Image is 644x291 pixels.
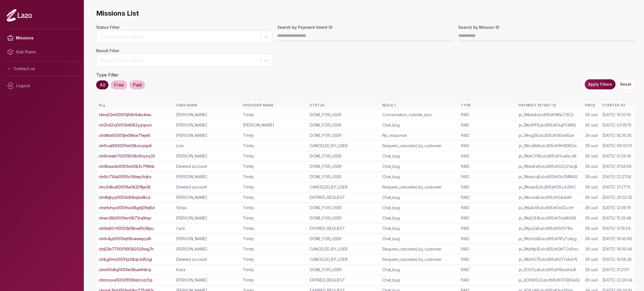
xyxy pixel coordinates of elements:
[382,103,456,108] div: Result
[461,277,514,283] div: PAID
[101,34,258,40] div: Status of the mission
[243,215,305,221] div: Trinity
[382,174,456,180] div: Chat_bug
[382,215,456,221] div: Chat_bug
[99,236,151,242] a: clnhr4jzi0001mj08veeepydh
[602,184,630,190] div: [DATE] 21:27:13
[99,164,155,169] a: cln9baw4s0001mn083v7f9ihb
[519,226,581,231] div: pi_3Nyu2aEulcd5I5zK0rlSY1hs
[585,112,598,118] div: 39 usd
[602,267,629,273] div: [DATE] 21:21:51
[519,267,581,273] div: pi_3O07yaEulcd5I5zK19naXe2k
[243,103,305,108] div: Provider Name
[243,277,305,283] div: Trinity
[310,112,378,118] div: DONE_FOR_USER
[176,133,238,138] div: [PERSON_NAME]
[243,133,305,138] div: Trinity
[602,112,631,118] div: [DATE] 16:03:10
[310,103,378,108] div: Status
[602,122,631,128] div: [DATE] 03:05:15
[382,164,456,169] div: Chat_bug
[176,103,238,108] div: User Name
[176,257,238,262] div: Deleted account
[99,112,151,118] a: clmxj52m00001jl08r8dio4wu
[585,267,598,273] div: 39 usd
[461,184,514,190] div: PAID
[519,246,581,252] div: pi_3NzMp1Eulcd5I5zK0kTCdSmc
[310,174,378,180] div: DONE_FOR_USER
[176,215,238,221] div: [PERSON_NAME]
[99,143,152,149] a: cln5oql690001mh08zsvjzip8
[176,236,238,242] div: [PERSON_NAME]
[310,133,378,138] div: DONE_FOR_USER
[519,153,581,159] div: pi_3NwCY8Eulcd5I5zK1cskkL4K
[96,72,119,78] label: Type Filter
[382,236,456,242] div: Chat_bug
[382,267,456,273] div: Chat_bug
[617,79,635,89] button: Reset
[382,277,456,283] div: Chat_bug
[458,25,635,30] label: Search by Mission ID
[129,80,145,89] div: Paid
[4,45,79,59] a: Sub Plans
[461,122,514,128] div: PAID
[519,236,581,242] div: pi_3Nz0zQEulcd5I5zK1PyTJAyg
[585,236,598,242] div: 39 usd
[310,143,378,149] div: CANCELED_BY_USER
[101,57,258,64] div: Result of the mission
[99,246,154,252] a: clnj53b770001l9082029wg7n
[382,195,456,200] div: Chat_bug
[602,133,631,138] div: [DATE] 18:36:35
[96,9,635,18] span: Missions List
[461,195,514,200] div: PAID
[585,174,598,180] div: 39 usd
[176,153,238,159] div: [PERSON_NAME]
[96,48,273,54] label: Result Filter
[243,236,305,242] div: Trinity
[585,226,598,231] div: 39 usd
[461,215,514,221] div: PAID
[461,267,514,273] div: PAID
[602,215,631,221] div: [DATE] 15:25:48
[585,257,598,262] div: 39 usd
[382,184,456,190] div: Request_canceled_by_customer
[99,153,155,159] a: cln6nweb70001l008n9oyny33
[602,277,633,283] div: [DATE] 23:26:04
[585,195,598,200] div: 39 usd
[99,122,152,128] a: cln2h42vj0003mt082yjzquxv
[519,103,581,108] div: Payment Intent ID
[461,257,514,262] div: PAID
[310,215,378,221] div: DONE_FOR_USER
[310,257,378,262] div: CANCELED_BY_USER
[461,246,514,252] div: PAID
[176,267,238,273] div: Kiara
[382,246,456,252] div: Request_canceled_by_customer
[519,257,581,262] div: pi_3NzhO7Eulcd5I5zK0TOAeVfL
[310,184,378,190] div: CANCELED_BY_USER
[102,103,106,108] span: ▲
[176,195,238,200] div: [PERSON_NAME]
[4,31,79,45] a: Missions
[99,277,152,283] a: clnnovyw50001l108sbrozc5q
[602,205,631,211] div: [DATE] 12:06:10
[519,112,581,118] div: pi_3NtstsEulcd5I5zK1MsLT9C2
[176,246,238,252] div: [PERSON_NAME]
[585,153,598,159] div: 39 usd
[382,112,456,118] div: Conversation_outside_lazo
[461,112,514,118] div: PAID
[602,257,632,262] div: [DATE] 16:58:26
[585,277,598,283] div: 39 usd
[382,205,456,211] div: Chat_bug
[602,143,632,149] div: [DATE] 09:02:01
[519,195,581,200] div: pi_3NxvsaEulcd5I5zK04uiIsKr
[382,153,456,159] div: Chat_bug
[243,153,305,159] div: Trinity
[99,215,151,221] a: clnen38ii0001mn0873ra9mjx
[461,143,514,149] div: PAID
[243,112,305,118] div: Trinity
[585,143,598,149] div: 39 usd
[310,205,378,211] div: DONE_FOR_USER
[585,215,598,221] div: 39 usd
[4,78,79,93] div: Logout
[519,205,581,211] div: pi_3NyAv5Eulcd5I5zK1xtZLvzH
